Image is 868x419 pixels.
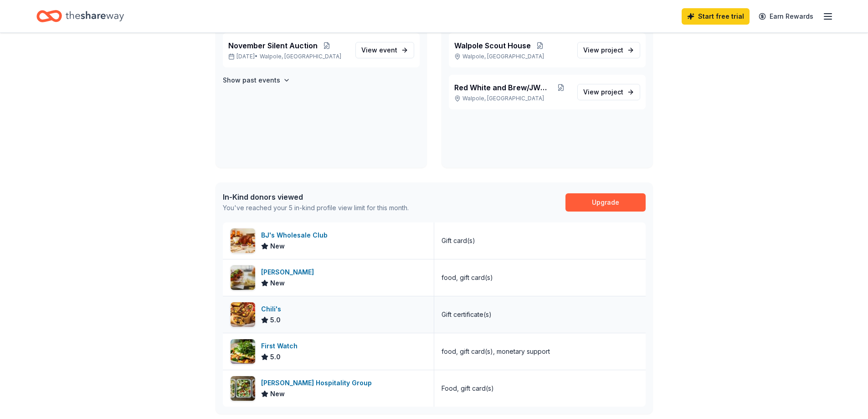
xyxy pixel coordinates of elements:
[261,230,331,241] div: BJ's Wholesale Club
[601,46,623,54] span: project
[260,53,341,60] span: Walpole, [GEOGRAPHIC_DATA]
[261,378,375,388] div: [PERSON_NAME] Hospitality Group
[231,265,255,290] img: Image for Amato's
[223,191,409,202] div: In-Kind donors viewed
[442,309,492,320] div: Gift certificate(s)
[601,88,623,96] span: project
[583,45,623,56] span: View
[355,42,414,58] a: View event
[442,346,550,357] div: food, gift card(s), monetary support
[270,241,285,252] span: New
[270,388,285,399] span: New
[231,228,255,253] img: Image for BJ's Wholesale Club
[454,40,531,51] span: Walpole Scout House
[454,53,570,60] p: Walpole, [GEOGRAPHIC_DATA]
[583,87,623,98] span: View
[270,278,285,289] span: New
[36,5,124,27] a: Home
[223,75,290,86] button: Show past events
[270,315,281,326] span: 5.0
[228,53,348,60] p: [DATE] •
[270,352,281,362] span: 5.0
[577,42,640,58] a: View project
[454,95,570,102] p: Walpole, [GEOGRAPHIC_DATA]
[361,45,397,56] span: View
[261,341,301,352] div: First Watch
[454,82,552,93] span: Red White and Brew/JWCW
[231,376,255,401] img: Image for Viscariello Hospitality Group
[223,75,280,86] h4: Show past events
[442,235,475,246] div: Gift card(s)
[577,84,640,100] a: View project
[442,272,493,283] div: food, gift card(s)
[223,202,409,213] div: You've reached your 5 in-kind profile view limit for this month.
[261,267,318,278] div: [PERSON_NAME]
[261,304,285,315] div: Chili's
[753,8,819,25] a: Earn Rewards
[231,339,255,364] img: Image for First Watch
[565,193,646,212] a: Upgrade
[379,46,397,54] span: event
[231,302,255,327] img: Image for Chili's
[442,383,494,394] div: Food, gift card(s)
[682,8,750,25] a: Start free trial
[228,40,318,51] span: November Silent Auction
